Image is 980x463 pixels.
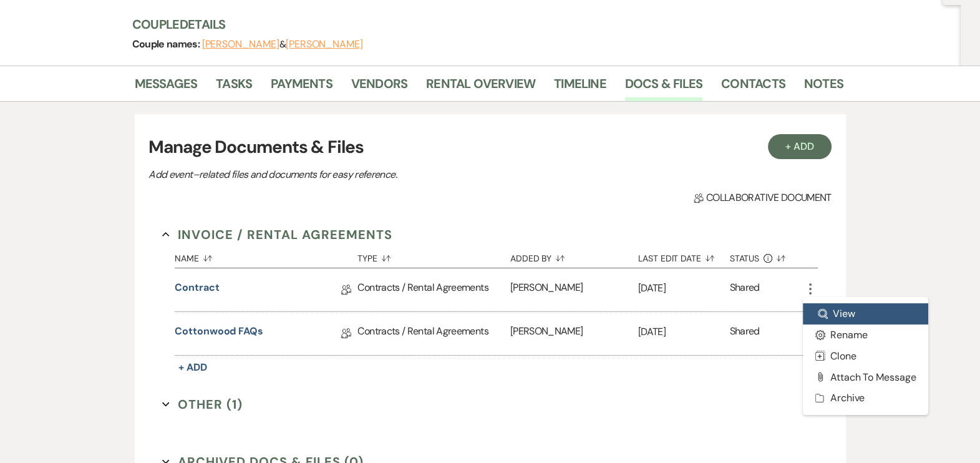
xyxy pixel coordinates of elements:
span: & [202,38,363,51]
a: Messages [135,74,198,101]
a: Contacts [721,74,785,101]
button: + Add [175,359,211,376]
p: [DATE] [638,280,730,296]
a: Tasks [216,74,252,101]
div: Contracts / Rental Agreements [357,268,510,311]
a: Docs & Files [625,74,702,101]
a: Timeline [554,74,606,101]
h3: Couple Details [132,16,831,33]
button: Status [730,244,803,268]
span: Couple names: [132,37,202,51]
div: [PERSON_NAME] [510,268,638,311]
a: Notes [804,74,843,101]
a: Rental Overview [426,74,535,101]
button: Other (1) [162,395,243,414]
div: Shared [730,324,760,343]
button: Clone [803,345,929,366]
span: Status [730,254,760,263]
button: Type [357,244,510,268]
div: Contracts / Rental Agreements [357,312,510,355]
h3: Manage Documents & Files [148,134,831,160]
button: Added By [510,244,638,268]
button: [PERSON_NAME] [202,39,279,49]
p: [DATE] [638,324,730,340]
button: [PERSON_NAME] [286,39,363,49]
div: Shared [730,280,760,300]
button: Name [175,244,357,268]
button: Last Edit Date [638,244,730,268]
a: Payments [271,74,332,101]
button: Attach to Message [803,366,929,387]
span: + Add [178,361,207,374]
button: Invoice / Rental Agreements [162,225,392,244]
a: Contract [175,280,219,300]
div: [PERSON_NAME] [510,312,638,355]
button: + Add [768,134,832,159]
span: Collaborative document [694,190,831,205]
a: View [803,303,929,324]
a: Vendors [351,74,407,101]
button: Rename [803,324,929,346]
p: Add event–related files and documents for easy reference. [148,167,585,183]
button: Archive [803,387,929,409]
a: Cottonwood FAQs [175,324,263,343]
